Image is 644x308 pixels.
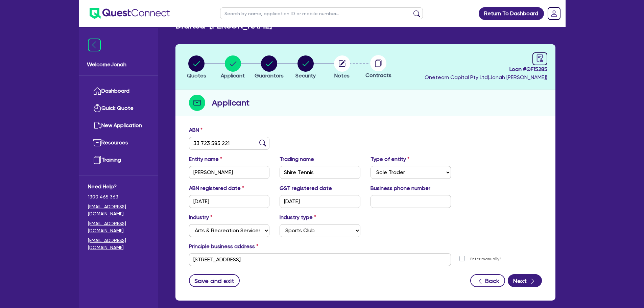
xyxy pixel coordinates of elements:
[189,242,258,251] label: Principle business address
[220,55,245,80] button: Applicant
[189,213,212,221] label: Industry
[189,95,205,111] img: step-icon
[88,100,149,117] a: Quick Quote
[470,256,501,262] label: Enter manually?
[189,155,222,163] label: Entity name
[90,8,170,19] img: quest-connect-logo-blue
[93,104,101,112] img: quick-quote
[371,184,430,192] label: Business phone number
[255,72,284,79] span: Guarantors
[365,72,391,78] span: Contracts
[221,72,245,79] span: Applicant
[93,156,101,164] img: training
[212,97,249,109] h2: Applicant
[88,39,101,51] img: icon-menu-close
[88,183,149,191] span: Need Help?
[189,274,240,287] button: Save and exit
[254,55,284,80] button: Guarantors
[88,220,149,234] a: [EMAIL_ADDRESS][DOMAIN_NAME]
[220,7,423,19] input: Search by name, application ID or mobile number...
[189,184,244,192] label: ABN registered date
[189,126,202,134] label: ABN
[479,7,544,20] a: Return To Dashboard
[189,195,270,208] input: DD / MM / YYYY
[280,155,314,163] label: Trading name
[508,274,542,287] button: Next
[88,151,149,169] a: Training
[93,121,101,129] img: new-application
[88,134,149,151] a: Resources
[259,140,266,146] img: abn-lookup icon
[187,55,207,80] button: Quotes
[425,65,547,73] span: Loan # QF15285
[295,72,316,79] span: Security
[280,195,360,208] input: DD / MM / YYYY
[87,61,150,69] span: Welcome Jonah
[280,213,316,221] label: Industry type
[88,203,149,217] a: [EMAIL_ADDRESS][DOMAIN_NAME]
[334,72,350,79] span: Notes
[470,274,505,287] button: Back
[536,54,544,62] span: audit
[334,55,351,80] button: Notes
[295,55,316,80] button: Security
[93,139,101,147] img: resources
[88,82,149,100] a: Dashboard
[545,5,563,22] a: Dropdown toggle
[371,155,409,163] label: Type of entity
[88,193,149,200] span: 1300 465 363
[88,237,149,251] a: [EMAIL_ADDRESS][DOMAIN_NAME]
[425,74,547,80] span: Oneteam Capital Pty Ltd ( Jonah [PERSON_NAME] )
[280,184,332,192] label: GST registered date
[187,72,206,79] span: Quotes
[88,117,149,134] a: New Application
